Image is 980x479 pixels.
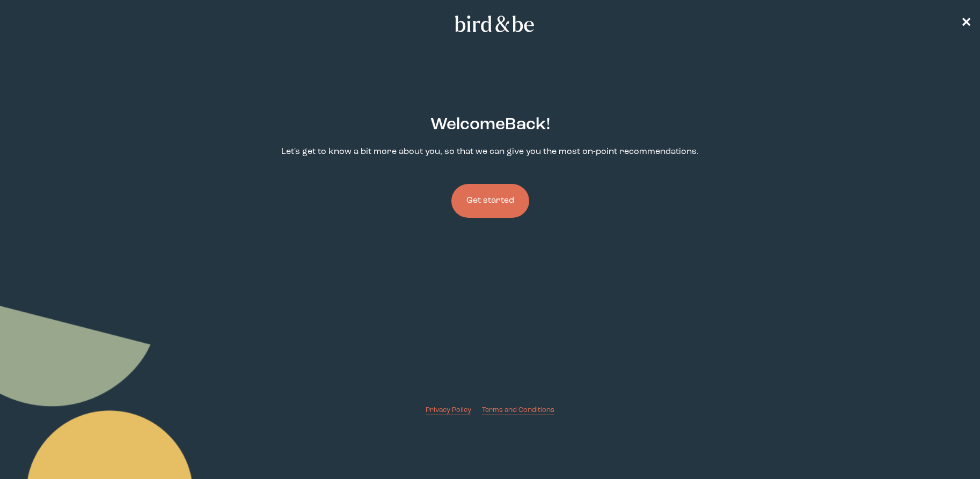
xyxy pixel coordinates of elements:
p: Let's get to know a bit more about you, so that we can give you the most on-point recommendations. [281,146,699,158]
a: Terms and Conditions [482,405,554,415]
span: ✕ [961,17,971,30]
iframe: Gorgias live chat messenger [926,429,969,468]
a: Privacy Policy [426,405,471,415]
a: ✕ [961,14,971,33]
button: Get started [451,184,529,218]
span: Terms and Conditions [482,407,554,414]
a: Get started [451,167,529,235]
h2: Welcome Back ! [430,113,550,137]
span: Privacy Policy [426,407,471,414]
